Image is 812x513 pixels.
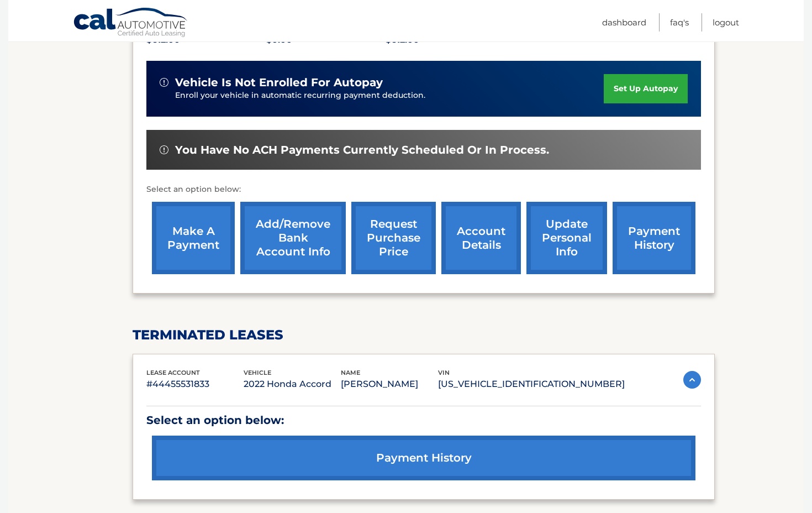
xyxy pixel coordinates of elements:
a: FAQ's [670,13,689,32]
a: payment history [613,202,695,274]
a: account details [441,202,521,274]
a: Add/Remove bank account info [240,202,346,274]
a: Dashboard [602,13,646,32]
a: make a payment [152,202,235,274]
a: set up autopay [604,74,688,103]
span: vin [438,369,450,376]
p: #44455531833 [146,376,244,392]
span: vehicle is not enrolled for autopay [175,76,383,90]
img: alert-white.svg [160,78,168,87]
span: name [341,369,360,376]
img: accordion-active.svg [683,371,701,389]
a: update personal info [526,202,607,274]
p: Select an option below: [146,183,701,196]
a: Cal Automotive [73,7,189,39]
a: request purchase price [351,202,436,274]
p: 2022 Honda Accord [244,376,341,392]
h2: terminated leases [133,327,715,343]
p: [US_VEHICLE_IDENTIFICATION_NUMBER] [438,376,625,392]
span: vehicle [244,369,271,376]
p: Select an option below: [146,411,701,430]
p: Enroll your vehicle in automatic recurring payment deduction. [175,90,604,102]
span: lease account [146,369,200,376]
span: You have no ACH payments currently scheduled or in process. [175,143,549,157]
a: Logout [713,13,739,32]
img: alert-white.svg [160,145,168,154]
p: [PERSON_NAME] [341,376,438,392]
a: payment history [152,436,695,480]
